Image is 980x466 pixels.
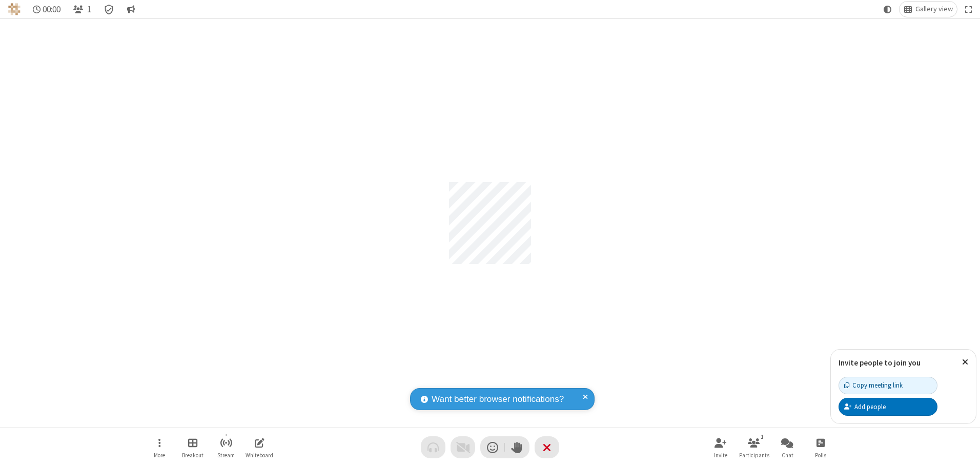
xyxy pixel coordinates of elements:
[421,436,445,458] button: Audio problem - check your Internet connection or call by phone
[182,452,203,458] span: Breakout
[69,2,95,17] button: Open participant list
[739,452,769,458] span: Participants
[8,3,21,15] img: QA Selenium DO NOT DELETE OR CHANGE
[244,433,275,462] button: Open shared whiteboard
[739,433,769,462] button: Open participant list
[505,436,529,458] button: Raise hand
[839,358,921,368] label: Invite people to join you
[43,5,60,14] span: 00:00
[844,380,903,390] div: Copy meeting link
[480,436,505,458] button: Send a reaction
[961,2,976,17] button: Fullscreen
[217,452,235,458] span: Stream
[805,433,836,462] button: Open poll
[900,2,957,17] button: Change layout
[705,433,736,462] button: Invite participants (Alt+I)
[535,436,559,458] button: End or leave meeting
[839,377,937,394] button: Copy meeting link
[211,433,241,462] button: Start streaming
[915,5,953,13] span: Gallery view
[815,452,826,458] span: Polls
[246,452,273,458] span: Whiteboard
[154,452,165,458] span: More
[954,350,976,375] button: Close popover
[144,433,175,462] button: Open menu
[432,393,564,406] span: Want better browser notifications?
[177,433,208,462] button: Manage Breakout Rooms
[839,398,937,415] button: Add people
[758,432,767,441] div: 1
[122,2,139,17] button: Conversation
[782,452,793,458] span: Chat
[772,433,803,462] button: Open chat
[880,2,896,17] button: Using system theme
[714,452,727,458] span: Invite
[451,436,475,458] button: Video
[99,2,119,17] div: Meeting details Encryption enabled
[87,5,91,14] span: 1
[29,2,65,17] div: Timer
